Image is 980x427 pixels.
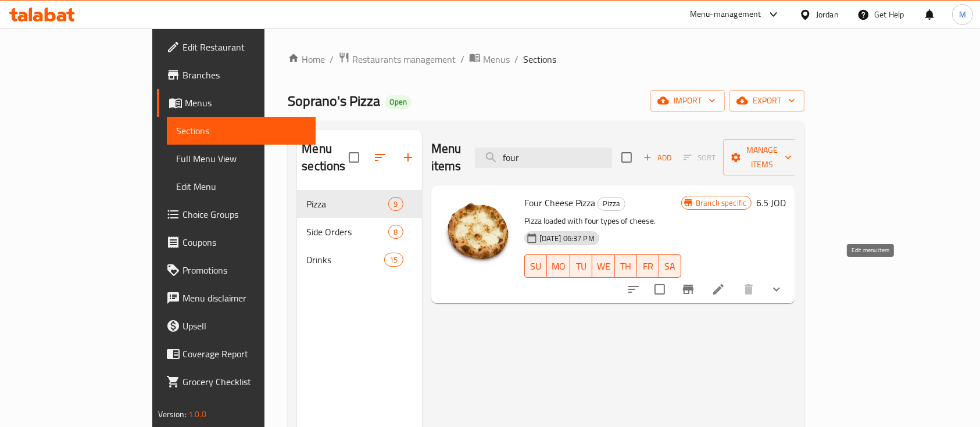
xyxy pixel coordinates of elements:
span: Sections [176,124,307,138]
span: Menu disclaimer [183,291,307,305]
li: / [460,52,464,66]
div: Side Orders8 [297,218,421,246]
button: sort-choices [620,275,648,303]
a: Sections [167,117,316,145]
span: Soprano's Pizza [288,88,380,114]
li: / [514,52,518,66]
span: Edit Restaurant [183,40,307,54]
button: MO [547,254,570,278]
a: Edit Menu [167,173,316,200]
li: / [330,52,334,66]
img: Four Cheese Pizza [441,195,515,269]
span: FR [642,258,654,275]
span: Select all sections [342,145,366,170]
a: Choice Groups [157,200,316,228]
a: Promotions [157,256,316,284]
span: M [959,8,966,21]
span: export [739,94,795,108]
a: Menus [157,89,316,117]
span: WE [597,258,610,275]
span: SU [530,258,542,275]
button: SA [659,254,681,278]
div: items [384,253,403,267]
span: [DATE] 06:37 PM [535,233,599,244]
button: Manage items [723,139,801,175]
a: Restaurants management [338,52,456,67]
span: Add [642,151,673,164]
span: Upsell [183,319,307,333]
button: Branch-specific-item [674,275,702,303]
button: TH [615,254,637,278]
span: 1.0.0 [188,407,206,422]
a: Upsell [157,312,316,340]
input: search [475,148,612,168]
button: delete [735,275,763,303]
span: Restaurants management [352,52,456,66]
span: Sort sections [366,143,394,171]
div: Menu-management [690,8,761,21]
span: Open [385,97,412,107]
div: Open [385,95,412,109]
h2: Menu items [431,140,462,175]
span: Sections [523,52,556,66]
button: Add section [394,143,422,171]
span: Side Orders [306,225,388,239]
span: Grocery Checklist [183,375,307,389]
button: TU [570,254,592,278]
a: Menus [469,52,510,67]
nav: breadcrumb [288,52,804,67]
span: Menus [185,96,307,110]
span: Manage items [732,143,792,172]
span: Menus [483,52,510,66]
span: Add item [639,149,676,167]
button: SU [524,254,547,278]
span: Choice Groups [183,207,307,221]
span: Select section first [676,149,723,167]
h6: 6.5 JOD [756,195,786,211]
div: Pizza [598,197,625,211]
span: Coupons [183,235,307,249]
span: Full Menu View [176,152,307,166]
span: Select to update [648,277,672,302]
span: Drinks [306,253,384,267]
h2: Menu sections [302,140,348,175]
a: Full Menu View [167,145,316,173]
a: Coverage Report [157,340,316,368]
span: Coverage Report [183,347,307,361]
button: FR [637,254,659,278]
button: Add [639,149,676,167]
span: 9 [389,199,402,210]
a: Edit Restaurant [157,33,316,61]
span: Promotions [183,263,307,277]
span: SA [664,258,677,275]
button: export [729,90,804,112]
span: TU [575,258,588,275]
a: Grocery Checklist [157,368,316,396]
span: import [660,94,716,108]
p: Pizza loaded with four types of cheese. [524,214,682,228]
a: Branches [157,61,316,89]
span: Branches [183,68,307,82]
div: items [388,197,403,211]
span: 8 [389,227,402,238]
div: Drinks15 [297,246,421,274]
span: TH [620,258,632,275]
span: MO [552,258,566,275]
button: import [650,90,725,112]
span: Pizza [306,197,388,211]
div: Jordan [816,8,839,21]
span: Four Cheese Pizza [524,194,595,211]
button: WE [592,254,615,278]
span: Select section [614,145,639,170]
a: Coupons [157,228,316,256]
nav: Menu sections [297,185,421,278]
span: Edit Menu [176,180,307,193]
span: Version: [158,407,187,422]
span: Branch specific [691,198,751,209]
span: 15 [385,254,402,265]
span: Pizza [598,197,625,210]
div: items [388,225,403,239]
